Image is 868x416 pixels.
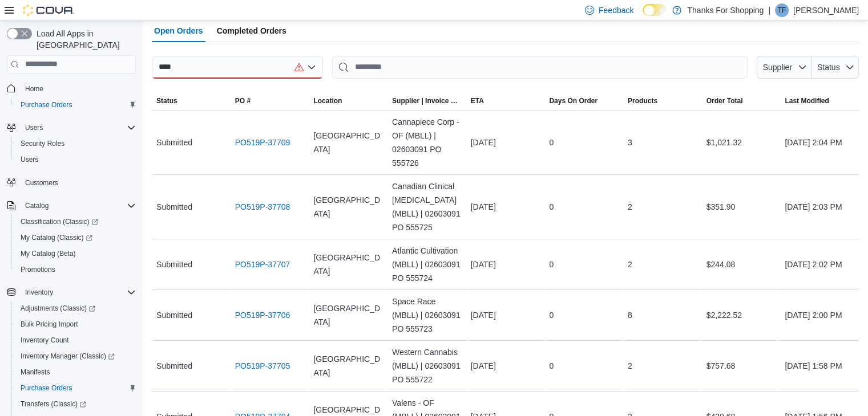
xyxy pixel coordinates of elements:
a: Classification (Classic) [16,215,103,229]
div: $1,021.32 [702,131,781,154]
span: Adjustments (Classic) [16,301,136,315]
div: [DATE] [466,304,545,327]
span: 8 [628,308,632,322]
span: Load All Apps in [GEOGRAPHIC_DATA] [32,28,136,51]
span: Supplier [763,63,792,72]
button: Location [309,92,387,110]
span: 0 [549,308,554,322]
span: 0 [549,136,554,149]
a: My Catalog (Classic) [11,230,140,246]
a: Customers [21,176,63,190]
span: [GEOGRAPHIC_DATA] [313,129,383,156]
span: Inventory Manager (Classic) [21,352,115,361]
a: Inventory Count [16,333,74,347]
div: Taylor Fink [775,3,789,17]
a: Security Roles [16,137,69,150]
a: PO519P-37706 [235,308,290,322]
span: Home [25,84,43,93]
span: [GEOGRAPHIC_DATA] [313,301,383,329]
span: Home [21,81,136,96]
span: Days On Order [549,96,597,105]
button: Status [152,92,231,110]
button: ETA [466,92,545,110]
div: [DATE] [466,354,545,377]
button: Home [2,80,140,97]
a: Promotions [16,263,60,276]
a: Purchase Orders [16,381,77,395]
a: PO519P-37708 [235,200,290,214]
span: Customers [25,178,58,187]
input: Dark Mode [643,4,667,16]
span: Feedback [599,5,633,16]
span: Manifests [21,368,50,377]
span: Submitted [156,200,192,214]
span: 2 [628,359,632,373]
button: My Catalog (Beta) [11,246,140,262]
span: 0 [549,359,554,373]
span: Users [21,121,136,134]
span: My Catalog (Beta) [16,247,136,260]
span: Inventory Count [21,336,69,345]
span: Inventory [25,288,53,297]
span: Catalog [25,201,49,210]
span: Security Roles [21,139,64,148]
button: Supplier | Invoice Number [387,92,466,110]
span: Bulk Pricing Import [16,317,136,331]
button: Order Total [702,92,781,110]
span: 2 [628,200,632,214]
span: Completed Orders [217,19,286,42]
span: Promotions [16,263,136,276]
div: Western Cannabis (MBLL) | 02603091 PO 555722 [387,341,466,391]
a: My Catalog (Beta) [16,247,80,260]
span: Transfers (Classic) [21,399,86,409]
button: Inventory [2,284,140,300]
span: 0 [549,200,554,214]
div: [DATE] [466,131,545,154]
span: Users [16,153,136,166]
button: Catalog [2,198,140,214]
div: [DATE] 1:58 PM [780,354,859,377]
span: PO # [235,96,251,105]
div: [DATE] 2:00 PM [780,304,859,327]
a: PO519P-37709 [235,136,290,149]
span: Adjustments (Classic) [21,304,95,313]
span: [GEOGRAPHIC_DATA] [313,251,383,278]
a: PO519P-37707 [235,258,290,271]
span: Catalog [21,199,136,213]
span: 0 [549,258,554,271]
span: [GEOGRAPHIC_DATA] [313,352,383,380]
span: Users [25,123,43,132]
button: Last Modified [780,92,859,110]
span: Order Total [706,96,743,105]
span: Security Roles [16,137,136,150]
p: [PERSON_NAME] [793,3,859,17]
div: Canadian Clinical [MEDICAL_DATA] (MBLL) | 02603091 PO 555725 [387,175,466,239]
button: Purchase Orders [11,380,140,396]
span: [GEOGRAPHIC_DATA] [313,193,383,221]
span: Bulk Pricing Import [21,320,78,329]
span: Purchase Orders [16,98,136,112]
span: Inventory [21,286,136,299]
span: Products [628,96,657,105]
span: Open Orders [154,19,203,42]
span: 2 [628,258,632,271]
span: Purchase Orders [21,100,72,109]
a: Adjustments (Classic) [11,300,140,316]
div: [DATE] 2:04 PM [780,131,859,154]
span: Status [817,63,840,72]
button: Purchase Orders [11,97,140,113]
button: Open list of options [307,63,316,72]
a: Inventory Manager (Classic) [16,349,119,363]
span: My Catalog (Beta) [21,249,76,258]
button: Status [812,56,859,79]
span: Manifests [16,365,136,379]
a: Transfers (Classic) [11,396,140,412]
button: Manifests [11,364,140,380]
span: TF [778,3,786,17]
span: Submitted [156,136,192,149]
div: $2,222.52 [702,304,781,327]
button: Users [21,121,47,134]
button: Users [2,120,140,136]
button: Security Roles [11,136,140,152]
